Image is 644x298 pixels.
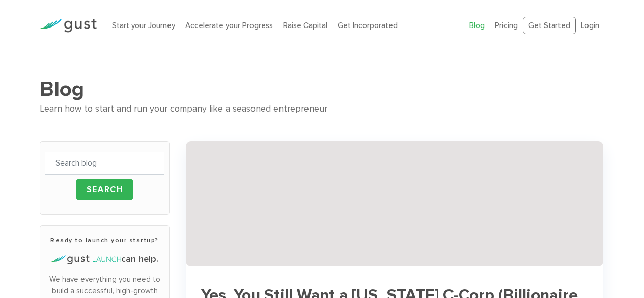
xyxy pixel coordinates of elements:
a: Raise Capital [283,21,327,30]
a: Blog [469,21,485,30]
h4: can help. [45,253,164,266]
div: Learn how to start and run your company like a seasoned entrepreneur [40,102,604,117]
a: Pricing [495,21,518,30]
h3: Ready to launch your startup? [45,236,164,245]
a: Login [581,21,599,30]
a: Get Started [523,17,576,35]
input: Search [76,179,134,200]
a: Accelerate your Progress [185,21,273,30]
a: Get Incorporated [338,21,398,30]
a: Start your Journey [112,21,175,30]
input: Search blog [45,152,164,175]
h1: Blog [40,76,604,102]
img: Gust Logo [40,19,97,33]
